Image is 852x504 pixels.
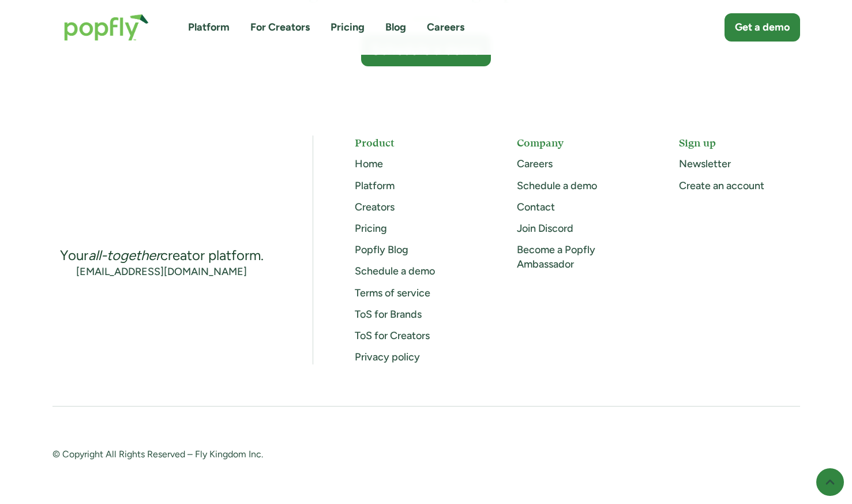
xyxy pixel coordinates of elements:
[517,157,553,170] a: Careers
[355,329,430,342] a: ToS for Creators
[52,448,406,462] div: © Copyright All Rights Reserved – Fly Kingdom Inc.
[679,157,731,170] a: Newsletter
[355,136,475,150] h5: Product
[679,136,800,150] h5: Sign up
[517,243,595,270] a: Become a Popfly Ambassador
[76,265,247,279] a: [EMAIL_ADDRESS][DOMAIN_NAME]
[427,20,464,35] a: Careers
[735,20,790,35] div: Get a demo
[52,2,160,52] a: home
[355,179,395,192] a: Platform
[355,222,387,235] a: Pricing
[725,13,800,42] a: Get a demo
[517,201,555,213] a: Contact
[679,179,764,192] a: Create an account
[385,20,406,35] a: Blog
[355,265,435,277] a: Schedule a demo
[355,201,395,213] a: Creators
[517,222,573,235] a: Join Discord
[355,157,383,170] a: Home
[60,246,264,265] div: Your creator platform.
[331,20,365,35] a: Pricing
[517,136,637,150] h5: Company
[250,20,310,35] a: For Creators
[355,308,422,321] a: ToS for Brands
[88,247,160,264] em: all-together
[188,20,230,35] a: Platform
[355,351,420,363] a: Privacy policy
[355,243,408,256] a: Popfly Blog
[355,287,430,299] a: Terms of service
[517,179,597,192] a: Schedule a demo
